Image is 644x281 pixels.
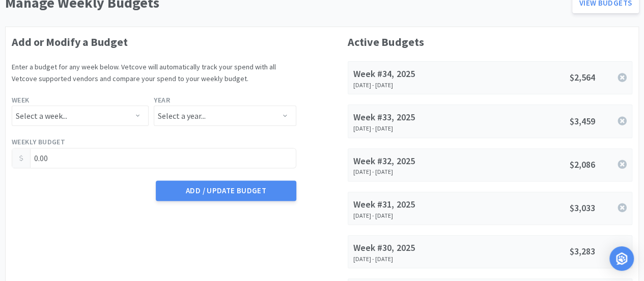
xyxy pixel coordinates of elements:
label: Year [154,94,170,106]
div: Open Intercom Messenger [609,246,634,271]
strong: Active Budgets [348,35,424,49]
div: [DATE] - [DATE] [353,168,474,175]
div: Week #34, 2025 [353,67,474,82]
span: $3,033 [570,202,595,214]
strong: Add or Modify a Budget [12,35,128,49]
div: [DATE] - [DATE] [353,82,474,89]
span: $2,086 [570,159,595,170]
button: Add / Update Budget [156,181,296,201]
div: Week #30, 2025 [353,241,474,256]
div: [DATE] - [DATE] [353,125,474,132]
span: $3,459 [570,115,595,127]
div: [DATE] - [DATE] [353,212,474,219]
p: Enter a budget for any week below. Vetcove will automatically track your spend with all Vetcove s... [12,61,296,84]
div: Week #32, 2025 [353,154,474,169]
div: [DATE] - [DATE] [353,256,474,263]
span: $2,564 [570,71,595,83]
label: Week [12,94,30,106]
label: Weekly Budget [12,136,65,147]
div: Week #33, 2025 [353,110,474,125]
div: Week #31, 2025 [353,197,474,212]
span: $3,283 [570,245,595,257]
